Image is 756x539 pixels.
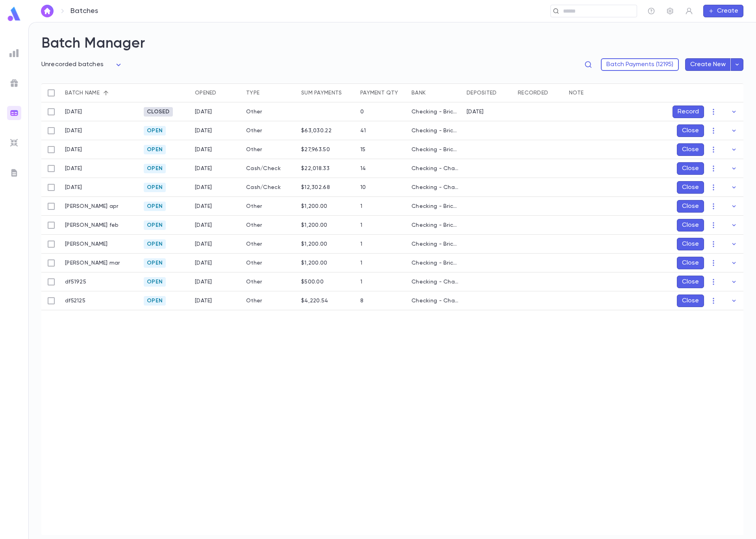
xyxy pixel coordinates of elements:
img: imports_grey.530a8a0e642e233f2baf0ef88e8c9fcb.svg [9,138,19,148]
div: 8 [360,298,363,304]
div: Unrecorded batches [41,59,123,71]
img: letters_grey.7941b92b52307dd3b8a917253454ce1c.svg [9,168,19,178]
span: Open [144,165,166,172]
div: Opened [195,83,217,102]
div: Other [242,102,297,121]
div: Note [569,83,584,102]
span: Open [144,184,166,191]
button: Create [703,5,743,17]
div: Deposited [467,83,497,102]
button: Sort [100,87,112,99]
div: Checking - Brickyard Tuition/Payroll [411,203,459,209]
div: Checking - Chase General [411,279,459,285]
div: Cash/Check [242,178,297,197]
div: $1,200.00 [301,241,328,247]
div: 5/15/2025 [195,241,212,247]
img: home_white.a664292cf8c1dea59945f0da9f25487c.svg [43,8,52,14]
p: df51925 [65,279,86,285]
div: 1 [360,222,362,228]
button: Close [677,162,704,175]
div: Checking - Brickyard Tuition/Payroll [411,128,459,134]
div: 9/4/2025 [195,279,212,285]
button: Close [677,257,704,269]
span: Open [144,298,166,304]
div: Batch name [65,83,100,102]
p: [PERSON_NAME] feb [65,222,119,228]
div: Checking - Brickyard Tuition/Payroll [411,146,459,153]
div: Cash/Check [242,159,297,178]
div: Recorded [518,83,548,102]
div: 8/4/2025 [195,184,212,191]
div: Checking - Brickyard Tuition/Payroll [411,109,459,115]
div: Other [242,254,297,272]
img: campaigns_grey.99e729a5f7ee94e3726e6486bddda8f1.svg [9,78,19,88]
div: Type [242,83,297,102]
div: 5/15/2025 [195,203,212,209]
div: Bank [408,83,463,102]
div: 10 [360,184,366,191]
div: Other [242,197,297,216]
div: 5/15/2025 [195,260,212,266]
p: [DATE] [65,165,82,172]
p: [PERSON_NAME] mar [65,260,120,266]
div: 3/20/2025 [195,109,212,115]
div: 14 [360,165,366,172]
span: Unrecorded batches [41,61,104,68]
div: Closed 3/20/2025 [144,107,173,117]
button: Record [673,106,704,118]
p: [DATE] [65,146,82,153]
p: df52125 [65,298,85,304]
button: Close [677,181,704,194]
p: [PERSON_NAME] apr [65,203,119,209]
div: Checking - Brickyard Tuition/Payroll [411,241,459,247]
div: 41 [360,128,366,134]
h2: Batch Manager [41,35,743,52]
div: 1 [360,279,362,285]
span: Open [144,241,166,247]
div: Note [565,83,644,102]
div: Checking - Brickyard Tuition/Payroll [411,222,459,228]
div: $4,220.54 [301,298,328,304]
button: Create New [685,58,731,71]
div: Deposited [463,83,514,102]
p: Batches [70,7,98,15]
div: Checking - Chase General [411,298,459,304]
span: Open [144,128,166,134]
div: 5/15/2025 [195,222,212,228]
div: 9/4/2025 [195,298,212,304]
span: Closed [144,109,173,115]
div: 1 [360,241,362,247]
div: $63,030.22 [301,128,332,134]
div: Other [242,140,297,159]
div: $12,302.68 [301,184,330,191]
div: 0 [360,109,364,115]
div: $1,200.00 [301,203,328,209]
div: Checking - Chase General [411,184,459,191]
button: Batch Payments (12195) [601,58,679,71]
div: 6/5/2025 [195,146,212,153]
div: Sum payments [297,83,356,102]
button: Close [677,238,704,250]
div: Other [242,235,297,254]
span: Open [144,146,166,153]
div: 5/19/2025 [195,128,212,134]
div: 8/4/2025 [195,165,212,172]
div: Bank [411,83,426,102]
div: $1,200.00 [301,260,328,266]
div: $22,018.33 [301,165,330,172]
div: Other [242,121,297,140]
div: Payment qty [356,83,408,102]
span: Open [144,222,166,228]
img: batches_gradient.0a22e14384a92aa4cd678275c0c39cc4.svg [9,108,19,118]
div: 1 [360,260,362,266]
div: Other [242,216,297,235]
div: Other [242,272,297,291]
div: Opened [191,83,242,102]
button: Close [677,219,704,232]
button: Close [677,143,704,156]
div: 15 [360,146,366,153]
button: Close [677,295,704,307]
div: Checking - Brickyard Tuition/Payroll [411,260,459,266]
span: Open [144,260,166,266]
span: Open [144,203,166,209]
